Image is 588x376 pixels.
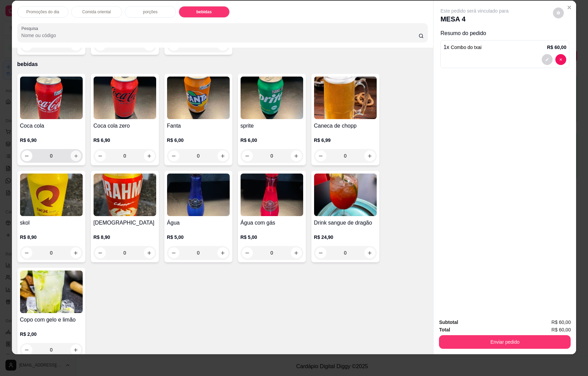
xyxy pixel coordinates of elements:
p: Este pedido será vinculado para [440,7,508,14]
span: R$ 60,00 [552,318,571,326]
img: product-image [314,174,377,216]
h4: sprite [241,122,303,130]
button: decrease-product-quantity [21,247,32,258]
h4: Água [167,219,230,227]
img: product-image [94,174,156,216]
button: increase-product-quantity [217,150,228,161]
button: increase-product-quantity [144,150,155,161]
button: decrease-product-quantity [542,54,553,65]
button: increase-product-quantity [364,247,375,258]
button: Close [564,2,575,13]
span: R$ 60,00 [552,326,571,333]
button: decrease-product-quantity [95,150,106,161]
h4: Drink sangue de dragão [314,219,377,227]
p: R$ 2,00 [20,331,83,338]
input: Pesquisa [21,32,419,39]
h4: Água com gás [241,219,303,227]
button: decrease-product-quantity [168,247,179,258]
button: decrease-product-quantity [95,247,106,258]
p: R$ 5,00 [241,234,303,241]
img: product-image [167,174,230,216]
button: increase-product-quantity [70,247,81,258]
strong: Total [439,327,450,332]
p: porções [143,9,158,15]
img: product-image [20,271,83,313]
button: decrease-product-quantity [555,54,566,65]
img: product-image [167,77,230,119]
p: Resumo do pedido [440,29,569,37]
p: R$ 6,90 [94,137,156,144]
button: decrease-product-quantity [21,344,32,355]
p: R$ 6,99 [314,137,377,144]
button: Enviar pedido [439,335,571,349]
button: increase-product-quantity [217,247,228,258]
img: product-image [314,77,377,119]
img: product-image [20,174,83,216]
p: R$ 60,00 [547,44,567,51]
h4: Coca cola zero [94,122,156,130]
h4: Copo com gelo e limão [20,316,83,324]
button: decrease-product-quantity [168,150,179,161]
p: bebidas [196,9,212,15]
p: MESA 4 [440,14,508,24]
button: increase-product-quantity [144,247,155,258]
button: decrease-product-quantity [242,247,253,258]
button: increase-product-quantity [291,150,302,161]
strong: Subtotal [439,320,458,325]
img: product-image [20,77,83,119]
button: increase-product-quantity [291,247,302,258]
button: decrease-product-quantity [242,150,253,161]
button: increase-product-quantity [364,150,375,161]
h4: Fanta [167,122,230,130]
button: decrease-product-quantity [315,247,326,258]
p: R$ 8,90 [20,234,83,241]
p: Comida oriental [82,9,111,15]
p: R$ 8,90 [94,234,156,241]
p: R$ 24,90 [314,234,377,241]
button: increase-product-quantity [70,344,81,355]
p: 1 x [443,43,481,51]
h4: skol [20,219,83,227]
button: decrease-product-quantity [315,150,326,161]
img: product-image [241,174,303,216]
button: increase-product-quantity [70,151,81,161]
h4: Coca cola [20,122,83,130]
p: R$ 6,00 [241,137,303,144]
p: Promoções do dia [26,9,59,15]
p: R$ 5,00 [167,234,230,241]
img: product-image [94,77,156,119]
button: decrease-product-quantity [21,150,32,161]
h4: Caneca de chopp [314,122,377,130]
img: product-image [241,77,303,119]
label: Pesquisa [21,26,40,31]
p: bebidas [17,60,428,68]
p: R$ 6,00 [167,137,230,144]
h4: [DEMOGRAPHIC_DATA] [94,219,156,227]
span: Combo do txai [451,45,481,50]
button: decrease-product-quantity [553,7,564,18]
p: R$ 6,90 [20,137,83,144]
